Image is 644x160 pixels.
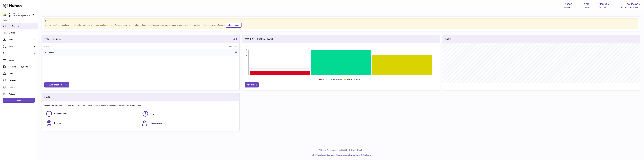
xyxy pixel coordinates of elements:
[246,61,247,63] text: 26
[233,38,237,41] a: 200
[9,39,33,41] span: Stock
[245,82,259,87] a: Add Stock
[233,38,237,40] strong: 200
[226,23,242,28] a: View Listings
[247,74,247,76] text: 0
[9,93,36,95] span: Returns
[9,25,36,27] span: My Dashboard
[142,110,236,117] a: FAQ
[54,113,67,115] span: Huboo Support
[321,79,328,80] text: Low Stock
[9,45,33,48] span: Sales
[54,122,61,124] span: Benefits
[316,154,346,156] a: Website and Dashboard Terms of Use
[9,52,33,55] span: Orders
[9,86,36,88] span: Settings
[9,59,36,61] span: Usage
[42,43,146,49] th: Name
[311,154,315,156] a: Help
[45,20,637,22] strong: Notice
[583,3,589,6] strong: GBP
[40,149,642,151] p: All Rights Reserved. Copyright 2025 - [DOMAIN_NAME]
[565,3,572,6] strong: 13566
[45,22,637,28] div: If you're planning on sending your products internationally please add required customs informati...
[620,3,641,8] a: 50,554.80 AVAILABLE Stock Total
[9,32,33,34] span: Listings
[44,95,50,99] h3: Help
[582,6,589,8] div: Currency
[42,49,146,56] td: With Huboo
[150,122,162,124] span: Subscriptions
[44,82,69,87] a: Add products
[599,3,610,8] a: 508.94 Total sales
[445,37,451,41] h3: Sales
[245,37,273,41] h3: AVAILABLE Stock Total
[146,43,239,49] th: Quantity
[233,51,237,53] a: 200
[9,15,50,17] span: [PERSON_NAME][EMAIL_ADDRESS][DOMAIN_NAME]
[564,6,572,8] div: Huboo Ref
[3,13,7,16] img: peter@biopurus.co.uk
[346,79,360,80] text: Stock over 2 months
[150,113,154,115] span: FAQ
[627,3,638,6] span: 50,554.80
[9,66,33,68] span: Invoicing and Payments
[620,6,641,8] span: AVAILABLE Stock Total
[3,98,35,103] a: Log out
[9,79,36,82] span: Channels
[142,120,236,127] a: Subscriptions
[44,37,61,41] h3: Total Listings
[246,55,247,57] text: 39
[9,12,32,17] div: Biopurus Ltd
[44,104,237,107] p: Huboo is the easy way to get your stock fulfilled. But incase you need any help here's our ways f...
[46,110,139,117] a: Huboo Support
[349,154,371,156] a: Service Terms & Conditions
[246,68,247,69] text: 13
[316,154,371,156] li: and
[599,6,610,8] span: Total sales
[246,49,247,50] text: 52
[46,120,139,127] a: Benefits
[599,3,607,6] span: 508.94
[9,73,36,75] span: Cases
[333,79,342,80] text: Healthy stock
